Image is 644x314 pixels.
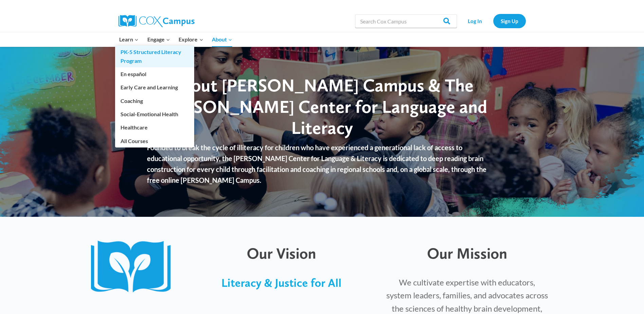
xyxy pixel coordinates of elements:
img: CoxCampus-Logo_Book only [91,241,177,295]
button: Child menu of Engage [143,32,174,47]
a: Social-Emotional Health [115,108,194,121]
a: En español [115,68,194,81]
nav: Primary Navigation [115,32,237,47]
a: All Courses [115,134,194,147]
span: Our Vision [247,244,316,262]
button: Child menu of About [207,32,237,47]
span: About [PERSON_NAME] Campus & The [PERSON_NAME] Center for Language and Literacy [157,74,487,138]
a: Coaching [115,94,194,107]
input: Search Cox Campus [355,14,457,28]
p: Founded to break the cycle of illiteracy for children who have experienced a generational lack of... [147,142,497,186]
a: PK-5 Structured Literacy Program [115,46,194,67]
button: Child menu of Learn [115,32,143,47]
a: Log In [460,14,490,28]
a: Sign Up [493,14,526,28]
nav: Secondary Navigation [460,14,526,28]
a: Healthcare [115,121,194,134]
span: Our Mission [427,244,507,262]
span: Literacy & Justice for All [221,276,342,290]
img: Cox Campus [118,15,195,27]
a: Early Care and Learning [115,81,194,94]
button: Child menu of Explore [174,32,208,47]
